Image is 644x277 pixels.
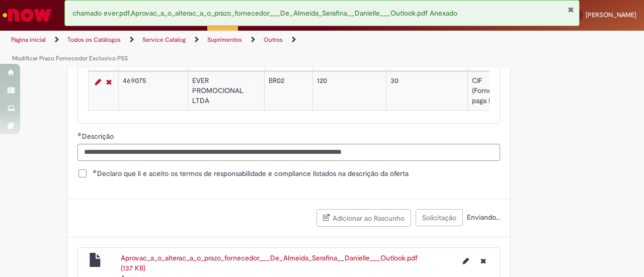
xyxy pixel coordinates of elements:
[264,71,312,110] td: BR02
[207,36,242,44] a: Suprimentos
[93,76,104,88] a: Editar Linha 1
[77,132,82,136] span: Obrigatório Preenchido
[118,71,188,110] td: 469075
[121,253,418,272] a: Aprovac_a_o_alterac_a_o_prazo_fornecedor___De_Almeida_Serafina__Danielle___Outlook.pdf (137 KB)
[188,71,264,110] td: EVER PROMOCIONAL LTDA
[77,144,500,161] input: Descrição
[467,71,515,110] td: CIF (Fornecedor paga Frete)
[72,9,457,18] span: chamado ever.pdf,Aprovac_a_o_alterac_a_o_prazo_fornecedor___De_Almeida_Serafina__Danielle___Outlo...
[142,36,186,44] a: Service Catalog
[11,36,46,44] a: Página inicial
[568,6,574,14] button: Fechar Notificação
[586,11,636,19] span: [PERSON_NAME]
[93,169,97,173] span: Obrigatório Preenchido
[12,54,128,62] a: Modificar Prazo Fornecedor Exclusivo PSS
[465,213,500,222] span: Enviando...
[82,132,116,141] span: Descrição
[312,71,386,110] td: 120
[104,76,114,88] a: Remover linha 1
[93,168,409,178] span: Declaro que li e aceito os termos de responsabilidade e compliance listados na descrição da oferta
[457,253,475,269] button: Editar nome de arquivo Aprovac_a_o_alterac_a_o_prazo_fornecedor___De_Almeida_Serafina__Danielle__...
[67,36,121,44] a: Todos os Catálogos
[386,71,467,110] td: 30
[1,5,53,25] img: ServiceNow
[474,253,492,269] button: Excluir Aprovac_a_o_alterac_a_o_prazo_fornecedor___De_Almeida_Serafina__Danielle___Outlook.pdf
[264,36,283,44] a: Outros
[8,31,422,68] ul: Trilhas de página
